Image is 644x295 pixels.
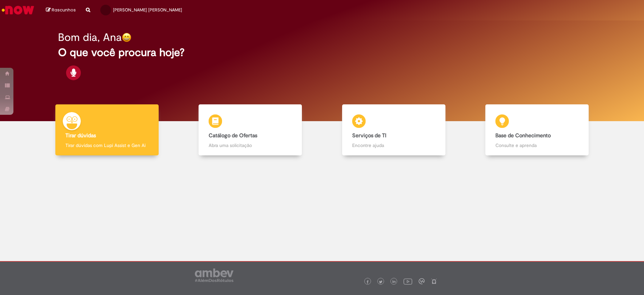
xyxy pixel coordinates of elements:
img: ServiceNow [1,3,35,17]
h2: Bom dia, Ana [58,32,122,43]
b: Base de Conhecimento [495,132,551,139]
img: logo_footer_naosei.png [431,278,437,284]
a: Rascunhos [46,7,76,13]
img: logo_footer_workplace.png [419,278,425,284]
span: Rascunhos [52,7,76,13]
p: Tirar dúvidas com Lupi Assist e Gen Ai [65,142,149,149]
img: logo_footer_linkedin.png [392,280,396,284]
a: Serviços de TI Encontre ajuda [322,104,466,156]
p: Abra uma solicitação [209,142,292,149]
b: Catálogo de Ofertas [209,132,257,139]
p: Encontre ajuda [352,142,435,149]
img: logo_footer_youtube.png [404,277,412,286]
img: logo_footer_facebook.png [366,280,369,284]
b: Serviços de TI [352,132,386,139]
img: logo_footer_ambev_rotulo_gray.png [195,268,233,282]
a: Catálogo de Ofertas Abra uma solicitação [179,104,322,156]
h2: O que você procura hoje? [58,47,586,58]
img: logo_footer_twitter.png [379,280,382,284]
a: Tirar dúvidas Tirar dúvidas com Lupi Assist e Gen Ai [35,104,179,156]
a: Base de Conhecimento Consulte e aprenda [466,104,609,156]
img: happy-face.png [122,33,131,42]
p: Consulte e aprenda [495,142,579,149]
span: [PERSON_NAME] [PERSON_NAME] [113,7,182,13]
b: Tirar dúvidas [65,132,96,139]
